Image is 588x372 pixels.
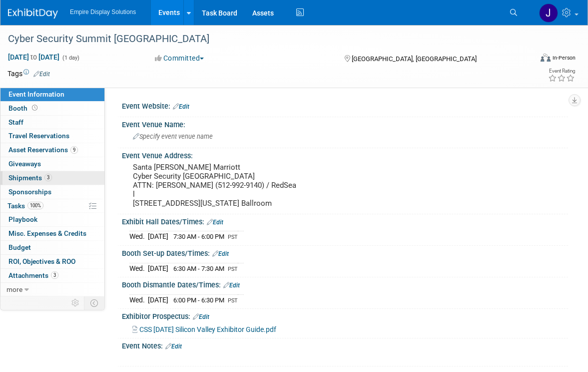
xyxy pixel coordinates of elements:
[228,266,238,272] span: PST
[548,69,575,74] div: Event Rating
[173,265,224,272] span: 6:30 AM - 7:30 AM
[148,263,168,273] td: [DATE]
[122,309,568,322] div: Exhibitor Prospectus:
[129,263,148,273] td: Wed.
[0,171,104,185] a: Shipments3
[8,188,51,196] span: Sponsorships
[541,54,551,62] img: Format-Inperson.png
[33,71,50,78] a: Edit
[0,241,104,254] a: Budget
[30,104,39,112] span: Booth not reserved yet
[148,231,168,242] td: [DATE]
[133,133,213,140] span: Specify event venue name
[122,99,568,112] div: Event Website:
[6,285,22,293] span: more
[4,30,520,48] div: Cyber Security Summit [GEOGRAPHIC_DATA]
[129,231,148,242] td: Wed.
[212,250,229,257] a: Edit
[7,69,50,79] td: Tags
[8,257,75,265] span: ROI, Objectives & ROO
[0,255,104,268] a: ROI, Objectives & ROO
[8,118,23,126] span: Staff
[70,9,136,16] span: Empire Display Solutions
[0,199,104,213] a: Tasks100%
[8,146,78,154] span: Asset Reservations
[173,103,189,110] a: Edit
[0,227,104,240] a: Misc. Expenses & Credits
[8,243,31,251] span: Budget
[0,143,104,157] a: Asset Reservations9
[133,163,297,208] pre: Santa [PERSON_NAME] Marriott Cyber Security [GEOGRAPHIC_DATA] ATTN: [PERSON_NAME] (512-992-9140) ...
[552,54,576,62] div: In-Person
[129,294,148,305] td: Wed.
[207,219,223,226] a: Edit
[51,271,58,279] span: 3
[8,174,52,182] span: Shipments
[0,185,104,199] a: Sponsorships
[0,269,104,282] a: Attachments3
[8,104,39,112] span: Booth
[173,233,224,240] span: 7:30 AM - 6:00 PM
[193,313,209,320] a: Edit
[7,202,43,210] span: Tasks
[8,271,58,279] span: Attachments
[151,53,208,63] button: Committed
[67,296,84,309] td: Personalize Event Tab Strip
[0,102,104,115] a: Booth
[228,234,238,240] span: PST
[0,88,104,101] a: Event Information
[0,213,104,226] a: Playbook
[0,157,104,171] a: Giveaways
[0,129,104,143] a: Travel Reservations
[27,202,43,209] span: 100%
[122,338,568,351] div: Event Notes:
[61,55,79,61] span: (1 day)
[8,9,58,19] img: ExhibitDay
[223,282,240,289] a: Edit
[122,214,568,227] div: Exhibit Hall Dates/Times:
[70,146,78,154] span: 9
[122,277,568,290] div: Booth Dismantle Dates/Times:
[8,160,41,168] span: Giveaways
[165,343,182,350] a: Edit
[0,283,104,296] a: more
[352,55,477,63] span: [GEOGRAPHIC_DATA], [GEOGRAPHIC_DATA]
[8,90,64,98] span: Event Information
[539,4,558,23] img: Jane Paolucci
[122,148,568,161] div: Event Venue Address:
[8,229,86,237] span: Misc. Expenses & Credits
[8,132,69,140] span: Travel Reservations
[173,296,224,304] span: 6:00 PM - 6:30 PM
[8,215,37,223] span: Playbook
[122,246,568,259] div: Booth Set-up Dates/Times:
[139,325,276,333] span: CSS [DATE] Silicon Valley Exhibitor Guide.pdf
[487,52,576,67] div: Event Format
[148,294,168,305] td: [DATE]
[0,116,104,129] a: Staff
[132,325,276,333] a: CSS [DATE] Silicon Valley Exhibitor Guide.pdf
[228,297,238,304] span: PST
[7,53,60,62] span: [DATE] [DATE]
[29,53,38,61] span: to
[44,174,52,181] span: 3
[84,296,105,309] td: Toggle Event Tabs
[122,117,568,130] div: Event Venue Name:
